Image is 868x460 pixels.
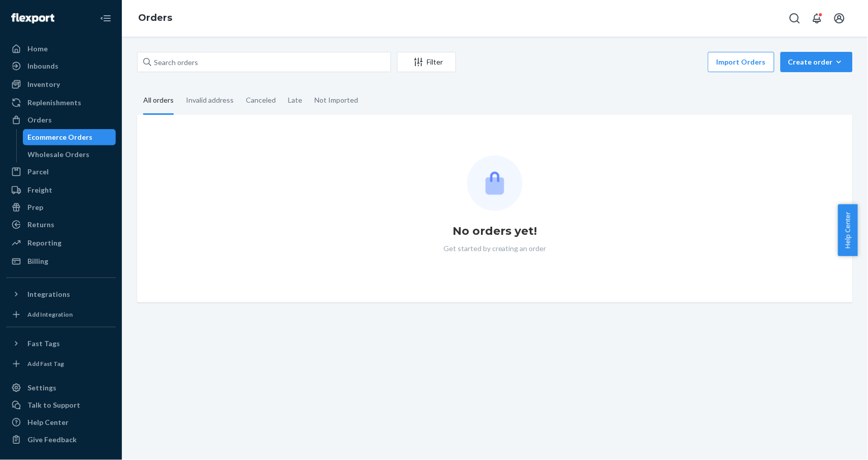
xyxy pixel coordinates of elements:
div: Orders [27,115,52,125]
a: Ecommerce Orders [23,129,116,145]
div: Inventory [27,79,60,89]
a: Prep [6,199,116,216]
div: Give Feedback [27,435,77,445]
button: Close Navigation [95,8,116,28]
a: Billing [6,253,116,269]
div: Prep [27,202,43,212]
a: Reporting [6,235,116,251]
a: Add Fast Tag [6,356,116,372]
h1: No orders yet! [453,223,537,239]
button: Give Feedback [6,432,116,448]
div: Late [288,87,302,113]
p: Get started by creating an order [443,243,546,254]
a: Returns [6,217,116,233]
button: Open Search Box [785,8,805,28]
div: Billing [27,256,48,266]
a: Home [6,41,116,57]
div: Canceled [246,87,276,113]
div: Returns [27,220,54,230]
a: Inventory [6,76,116,93]
a: Settings [6,380,116,396]
a: Orders [6,112,116,128]
img: Flexport logo [11,13,54,23]
a: Add Integration [6,306,116,323]
button: Open notifications [807,8,827,28]
div: Help Center [27,417,69,427]
div: Wholesale Orders [28,149,90,160]
a: Wholesale Orders [23,146,116,163]
button: Fast Tags [6,335,116,352]
div: Replenishments [27,98,81,108]
button: Integrations [6,286,116,302]
img: Empty list [467,156,523,211]
div: Add Integration [27,310,73,319]
div: Filter [398,57,456,67]
div: All orders [143,87,174,115]
div: Talk to Support [27,400,80,410]
div: Not Imported [314,87,358,113]
div: Create order [788,57,845,67]
a: Orders [138,12,172,23]
a: Inbounds [6,58,116,74]
button: Help Center [838,204,858,256]
button: Filter [397,52,456,72]
input: Search orders [137,52,391,72]
div: Reporting [27,238,61,248]
div: Ecommerce Orders [28,132,93,142]
a: Freight [6,182,116,198]
a: Replenishments [6,95,116,111]
div: Integrations [27,289,70,299]
div: Invalid address [186,87,234,113]
a: Help Center [6,414,116,431]
button: Open account menu [829,8,850,28]
a: Parcel [6,164,116,180]
div: Freight [27,185,52,195]
div: Parcel [27,167,49,177]
div: Home [27,44,48,54]
ol: breadcrumbs [130,4,180,33]
button: Import Orders [708,52,775,72]
a: Talk to Support [6,397,116,413]
div: Fast Tags [27,339,60,349]
div: Inbounds [27,61,58,71]
button: Create order [781,52,853,72]
div: Add Fast Tag [27,359,64,368]
div: Settings [27,383,56,393]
